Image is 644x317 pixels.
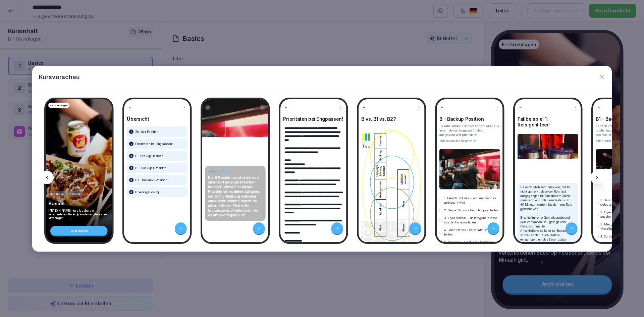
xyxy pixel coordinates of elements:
[127,116,187,122] h4: Übersicht
[444,240,493,244] p: 5. Sonstiges - Nach den Prioritäten
[50,103,68,107] p: B - Grundlagen
[444,208,498,212] p: 2. Sauce Station - Beim Topping helfen
[135,166,166,170] p: B1 - Backup 1 Position
[39,72,80,82] p: Kursvorschau
[54,192,65,196] p: Fällig am
[439,116,500,122] h4: B - Backup Position
[130,142,132,146] p: 2
[130,178,132,182] p: 5
[520,185,576,246] p: Da es wirklich sehr busy war, hat K1 nicht gemerkt, dass der Reis fast ausgegangen ist. Aus diese...
[135,154,163,158] p: B - Backup Position
[208,169,263,173] h4: Ziel der Position
[208,175,263,217] p: Die B Position wird stets von einem erfahrenen Member besetzt. Wieso? In dieser Position ist es d...
[439,139,500,143] div: Bitte kreuze alle Kästchen an.
[130,154,132,158] p: 3
[69,192,81,196] p: 11 Schritte
[135,129,158,134] p: Ziel der Position
[361,116,422,122] h4: B vs. B1 vs. B2?
[135,190,159,194] p: Opening/Closing
[518,134,578,179] img: Bild und Text Vorschau
[361,128,422,247] img: Bild und Text Vorschau
[135,142,173,146] p: Prioritäten bei Engpässen!
[439,149,500,189] img: h7asl3gy0dkm7qbp2lu9bgwk.png
[444,216,500,224] p: 3. Fryer Station - Die fertigen Gerichte aus der Fritteuse holen
[444,196,500,205] p: 1. Fleisch und Reis - kochen, wenn es gebraucht wird
[50,226,108,235] div: Jetzt starten
[130,190,132,194] p: 6
[439,124,500,137] p: Es zählt immer: Hilf dem Schichtleiter aus, indem du die Engpässe findest, analysierst und priori...
[518,116,578,127] h4: Fallbeispiel 1: Reis geht leer!
[130,166,132,170] p: 4
[48,200,110,207] p: Basics
[283,116,344,122] h4: Prioritäten bei Engpässen!
[131,129,132,134] p: 1
[444,228,500,236] p: 4. Salad Station - Beim Salat schaufeln helfen
[48,209,110,220] p: [PERSON_NAME] hier alles über die verschiedenen Back-Up Positionen, die es bei Mmaah gibt.
[135,178,167,182] p: B2 - Backup 2 Position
